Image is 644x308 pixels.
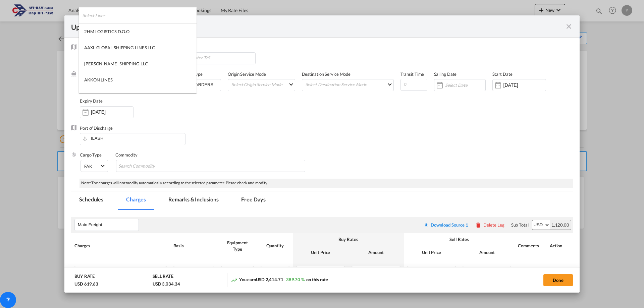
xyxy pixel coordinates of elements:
div: Anco Trans [84,93,105,99]
md-option: AAXL GLOBAL SHIPPING LINES LLC [79,40,197,56]
md-option: Anco Trans [79,88,197,104]
div: 2HM LOGISTICS D.O.O [84,28,129,35]
div: AAXL GLOBAL SHIPPING LINES LLC [84,45,155,51]
md-option: 2HM LOGISTICS D.O.O [79,23,197,40]
md-option: AKKON LINES [79,72,197,88]
div: AKKON LINES [84,77,113,83]
div: [PERSON_NAME] SHIPPING LLC [84,61,148,67]
md-option: ABDUL MUHSEN SHIPPING LLC [79,56,197,72]
input: Select Liner [83,7,197,23]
